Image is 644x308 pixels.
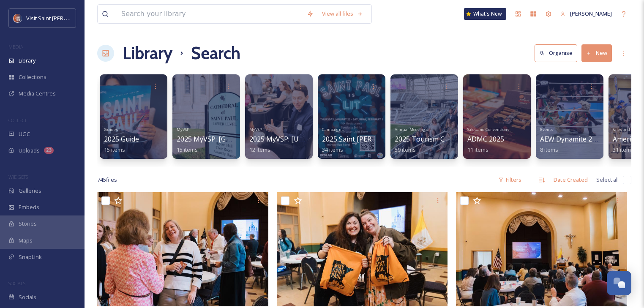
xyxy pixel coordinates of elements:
[8,44,23,50] span: MEDIA
[395,146,416,153] span: 59 items
[26,14,94,22] span: Visit Saint [PERSON_NAME]
[104,125,139,153] a: Guides2025 Guide15 items
[249,127,262,132] span: MyVSP
[19,237,33,245] span: Maps
[395,134,478,144] span: 2025 Tourism Celebration
[97,192,268,306] img: MyVSP_Cathedral (14).jpg
[467,146,488,153] span: 11 items
[19,253,42,261] span: SnapLink
[191,41,240,66] h1: Search
[467,134,504,144] span: ADMC 2025
[19,220,37,228] span: Stories
[19,187,41,195] span: Galleries
[322,146,343,153] span: 34 items
[467,127,509,132] span: Sales and Conventions
[8,117,27,123] span: COLLECT
[104,134,139,144] span: 2025 Guide
[19,293,36,301] span: Socials
[322,127,344,132] span: Campaigns
[613,146,634,153] span: 31 items
[249,134,392,144] span: 2025 MyVSP: [US_STATE] Children's Museum
[19,57,35,65] span: Library
[104,127,118,132] span: Guides
[19,130,30,138] span: UGC
[322,134,427,144] span: 2025 Saint [PERSON_NAME] is Lit
[395,127,428,132] span: Annual Meetings
[535,44,577,62] button: Organise
[249,125,392,153] a: MyVSP2025 MyVSP: [US_STATE] Children's Museum12 items
[44,147,54,154] div: 23
[464,8,506,20] a: What's New
[19,203,39,211] span: Embeds
[177,127,189,132] span: MyVSP
[8,280,25,286] span: SOCIALS
[19,73,46,81] span: Collections
[177,125,341,153] a: MyVSP2025 MyVSP: [GEOGRAPHIC_DATA][PERSON_NAME]15 items
[581,44,612,62] button: New
[596,176,619,184] span: Select all
[540,134,603,144] span: AEW Dynamite 2025
[318,5,367,22] a: View all files
[104,146,125,153] span: 15 items
[117,5,303,23] input: Search your library
[570,10,612,17] span: [PERSON_NAME]
[14,14,22,22] img: Visit%20Saint%20Paul%20Updated%20Profile%20Image.jpg
[535,44,581,62] a: Organise
[549,172,592,188] div: Date Created
[177,146,198,153] span: 15 items
[249,146,270,153] span: 12 items
[8,174,28,180] span: WIDGETS
[322,125,427,153] a: Campaigns2025 Saint [PERSON_NAME] is Lit34 items
[467,125,509,153] a: Sales and ConventionsADMC 202511 items
[540,125,603,153] a: EventsAEW Dynamite 20258 items
[395,125,478,153] a: Annual Meetings2025 Tourism Celebration59 items
[97,176,117,184] span: 745 file s
[19,90,56,98] span: Media Centres
[177,134,341,144] span: 2025 MyVSP: [GEOGRAPHIC_DATA][PERSON_NAME]
[540,146,558,153] span: 8 items
[456,192,627,306] img: MyVSP_Cathedral (12).jpg
[540,127,553,132] span: Events
[277,192,448,306] img: MyVSP_Cathedral (13).jpg
[123,41,172,66] a: Library
[494,172,526,188] div: Filters
[607,271,631,295] button: Open Chat
[556,5,616,22] a: [PERSON_NAME]
[19,147,40,155] span: Uploads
